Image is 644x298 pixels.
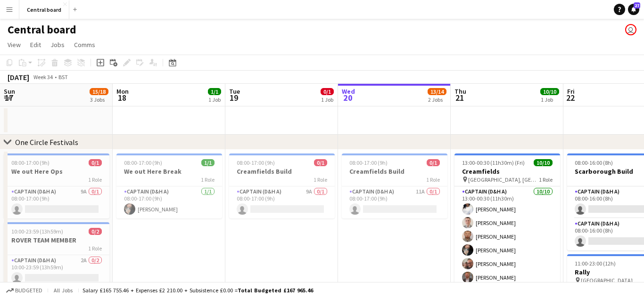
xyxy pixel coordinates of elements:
h3: ROVER TEAM MEMBER [4,236,109,244]
span: Budgeted [15,287,42,294]
span: 1 Role [314,176,327,183]
span: 13/14 [428,88,446,95]
h3: Creamfields Build [229,167,335,176]
h1: Central board [8,23,76,37]
div: 1 Job [541,96,559,103]
span: 20 [340,92,355,103]
span: 21 [453,92,466,103]
div: [DATE] [8,72,29,82]
a: View [4,39,25,51]
span: 10/10 [534,159,553,166]
app-job-card: 08:00-17:00 (9h)0/1Creamfields Build1 RoleCaptain (D&H A)11A0/108:00-17:00 (9h) [342,153,447,218]
div: 2 Jobs [428,96,446,103]
span: 08:00-17:00 (9h) [349,159,388,166]
button: Central board [19,0,69,19]
span: 0/1 [89,159,102,166]
div: 3 Jobs [90,96,108,103]
span: 08:00-17:00 (9h) [11,159,50,166]
div: One Circle Festivals [15,137,78,147]
span: 10/10 [540,88,559,95]
span: Total Budgeted £167 965.46 [238,287,313,294]
div: 1 Job [321,96,333,103]
span: 1 Role [201,176,215,183]
span: 1 Role [88,176,102,183]
span: View [8,40,21,49]
span: Thu [454,87,466,96]
h3: Creamfields Build [342,167,447,176]
span: [GEOGRAPHIC_DATA], [GEOGRAPHIC_DATA] [468,176,539,183]
app-card-role: Captain (D&H A)9A0/108:00-17:00 (9h) [229,186,335,218]
span: 10:00-23:59 (13h59m) [11,228,63,235]
app-card-role: Captain (D&H A)1/108:00-17:00 (9h)[PERSON_NAME] [116,186,222,218]
span: Sun [4,87,15,96]
app-job-card: 08:00-17:00 (9h)0/1We out Here Ops1 RoleCaptain (D&H A)9A0/108:00-17:00 (9h) [4,153,109,218]
a: Comms [70,39,99,51]
a: Jobs [47,39,68,51]
span: 27 [634,2,640,8]
span: 08:00-17:00 (9h) [124,159,162,166]
span: Edit [30,40,41,49]
button: Budgeted [5,285,44,296]
a: 27 [628,4,639,15]
div: 1 Job [208,96,221,103]
app-user-avatar: Hayley Ekwubiri [625,24,636,35]
span: 08:00-16:00 (8h) [575,159,613,166]
div: BST [58,73,68,81]
app-card-role: Captain (D&H A)11A0/108:00-17:00 (9h) [342,186,447,218]
h3: We out Here Break [116,167,222,176]
span: 1 Role [426,176,440,183]
span: Wed [342,87,355,96]
span: 19 [228,92,240,103]
span: 11:00-23:00 (12h) [575,260,616,267]
span: Jobs [50,40,65,49]
span: 0/1 [427,159,440,166]
span: 18 [115,92,129,103]
span: 15/18 [90,88,108,95]
span: 1/1 [208,88,221,95]
span: [GEOGRAPHIC_DATA] [581,277,633,284]
app-job-card: 08:00-17:00 (9h)0/1Creamfields Build1 RoleCaptain (D&H A)9A0/108:00-17:00 (9h) [229,153,335,218]
span: 08:00-17:00 (9h) [237,159,275,166]
span: 1 Role [88,245,102,252]
span: 0/1 [314,159,327,166]
span: Comms [74,40,95,49]
span: 22 [566,92,575,103]
span: All jobs [52,287,74,294]
span: 1/1 [201,159,215,166]
div: Salary £165 755.46 + Expenses £2 210.00 + Subsistence £0.00 = [83,287,313,294]
span: 1 Role [539,176,553,183]
span: 0/1 [321,88,334,95]
span: Fri [567,87,575,96]
span: Tue [229,87,240,96]
span: 13:00-00:30 (11h30m) (Fri) [462,159,525,166]
app-job-card: 08:00-17:00 (9h)1/1We out Here Break1 RoleCaptain (D&H A)1/108:00-17:00 (9h)[PERSON_NAME] [116,153,222,218]
app-card-role: Captain (D&H A)9A0/108:00-17:00 (9h) [4,186,109,218]
h3: Creamfields [454,167,560,176]
span: Mon [116,87,129,96]
span: 0/2 [89,228,102,235]
a: Edit [26,39,45,51]
span: Week 34 [31,73,55,81]
h3: We out Here Ops [4,167,109,176]
span: 17 [2,92,15,103]
app-job-card: 13:00-00:30 (11h30m) (Fri)10/10Creamfields [GEOGRAPHIC_DATA], [GEOGRAPHIC_DATA]1 RoleCaptain (D&H... [454,153,560,293]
